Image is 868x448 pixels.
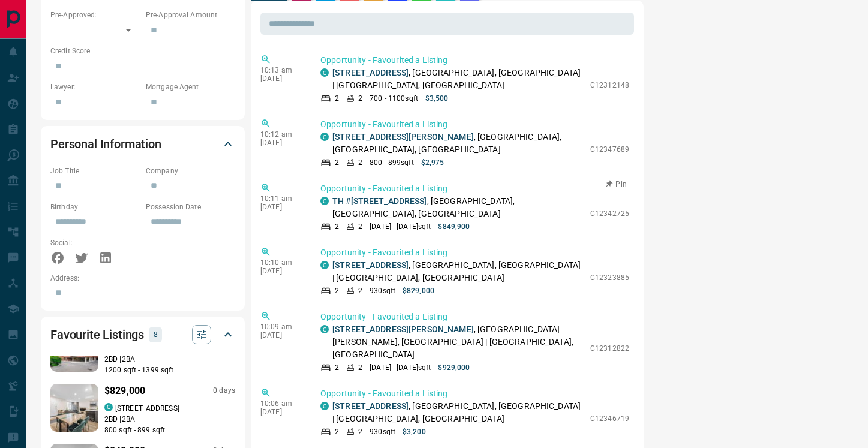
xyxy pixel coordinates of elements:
p: Opportunity - Favourited a Listing [320,311,629,323]
p: C12347689 [590,144,629,155]
p: Job Title: [50,166,140,176]
div: condos.ca [104,403,113,411]
p: Company: [146,166,235,176]
p: 10:06 am [260,399,302,408]
p: Possession Date: [146,202,235,212]
p: 10:12 am [260,130,302,139]
div: Favourite Listings8 [50,320,235,349]
p: [DATE] [260,203,302,211]
p: C12312148 [590,80,629,91]
p: Credit Score: [50,46,235,56]
p: , [GEOGRAPHIC_DATA][PERSON_NAME], [GEOGRAPHIC_DATA] | [GEOGRAPHIC_DATA], [GEOGRAPHIC_DATA] [332,323,584,361]
p: 2 [358,285,362,296]
a: [STREET_ADDRESS] [332,260,409,270]
p: 2 [358,362,362,373]
p: 10:13 am [260,66,302,74]
p: [DATE] - [DATE] sqft [370,221,431,232]
a: [STREET_ADDRESS][PERSON_NAME] [332,324,474,334]
p: C12346719 [590,413,629,424]
p: C12323885 [590,272,629,283]
p: Social: [50,237,140,248]
p: 2 [335,93,339,104]
h2: Personal Information [50,134,161,154]
p: 10:10 am [260,258,302,267]
div: condos.ca [320,325,329,333]
a: [STREET_ADDRESS][PERSON_NAME] [332,132,474,142]
p: C12342725 [590,208,629,219]
p: 2 [358,426,362,437]
p: 2 [335,221,339,232]
p: Opportunity - Favourited a Listing [320,118,629,131]
p: , [GEOGRAPHIC_DATA], [GEOGRAPHIC_DATA] | [GEOGRAPHIC_DATA], [GEOGRAPHIC_DATA] [332,400,584,425]
p: 2 [358,221,362,232]
p: Pre-Approved: [50,10,140,20]
p: Pre-Approval Amount: [146,10,235,20]
p: 10:11 am [260,194,302,203]
p: [DATE] [260,408,302,416]
p: $929,000 [438,362,470,373]
p: , [GEOGRAPHIC_DATA], [GEOGRAPHIC_DATA], [GEOGRAPHIC_DATA] [332,195,584,220]
a: [STREET_ADDRESS] [332,401,409,411]
p: [DATE] [260,331,302,339]
p: 2 [358,157,362,168]
p: [DATE] [260,267,302,275]
p: $3,200 [403,426,426,437]
p: , [GEOGRAPHIC_DATA], [GEOGRAPHIC_DATA] | [GEOGRAPHIC_DATA], [GEOGRAPHIC_DATA] [332,259,584,284]
div: Personal Information [50,130,235,158]
a: Favourited listing$829,0000 dayscondos.ca[STREET_ADDRESS]2BD |2BA800 sqft - 899 sqft [50,381,235,435]
p: [DATE] - [DATE] sqft [370,362,431,373]
p: Birthday: [50,202,140,212]
p: 2 [335,426,339,437]
p: Opportunity - Favourited a Listing [320,54,629,67]
p: [DATE] [260,74,302,83]
img: Favourited listing [42,384,106,432]
div: condos.ca [320,133,329,141]
p: Mortgage Agent: [146,82,235,92]
p: 10:09 am [260,323,302,331]
p: $849,900 [438,221,470,232]
p: Lawyer: [50,82,140,92]
p: 8 [152,328,158,341]
p: 2 BD | 2 BA [104,414,235,425]
p: C12312822 [590,343,629,354]
p: 2 [335,285,339,296]
p: $829,000 [403,285,434,296]
button: Pin [599,179,634,190]
p: [DATE] [260,139,302,147]
div: condos.ca [320,197,329,205]
div: condos.ca [320,402,329,410]
p: Opportunity - Favourited a Listing [320,182,629,195]
p: $829,000 [104,384,145,398]
div: condos.ca [320,68,329,77]
p: 800 - 899 sqft [370,157,413,168]
p: 0 days [213,386,235,396]
p: , [GEOGRAPHIC_DATA], [GEOGRAPHIC_DATA], [GEOGRAPHIC_DATA] [332,131,584,156]
p: 700 - 1100 sqft [370,93,418,104]
p: 930 sqft [370,426,395,437]
p: Address: [50,273,235,284]
p: [STREET_ADDRESS] [115,403,179,414]
p: Opportunity - Favourited a Listing [320,387,629,400]
p: 1200 sqft - 1399 sqft [104,365,235,375]
h2: Favourite Listings [50,325,144,344]
div: condos.ca [320,261,329,269]
p: , [GEOGRAPHIC_DATA], [GEOGRAPHIC_DATA] | [GEOGRAPHIC_DATA], [GEOGRAPHIC_DATA] [332,67,584,92]
p: 2 [335,362,339,373]
p: Opportunity - Favourited a Listing [320,246,629,259]
p: $3,500 [425,93,449,104]
p: 930 sqft [370,285,395,296]
p: 800 sqft - 899 sqft [104,425,235,435]
a: TH #[STREET_ADDRESS] [332,196,427,206]
a: [STREET_ADDRESS] [332,68,409,77]
p: 2 [335,157,339,168]
p: 2 [358,93,362,104]
p: $2,975 [421,157,444,168]
p: 2 BD | 2 BA [104,354,235,365]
